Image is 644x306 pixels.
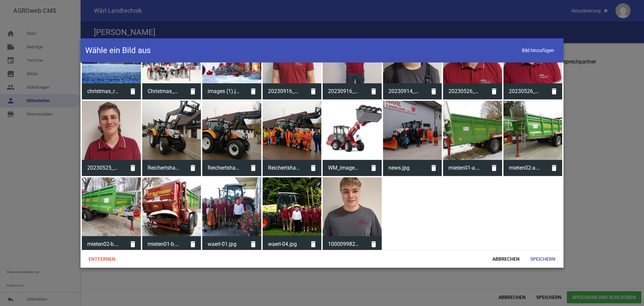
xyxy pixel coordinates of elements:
[366,160,382,176] i: delete
[263,159,306,177] span: Reichertshausen STEYR Profi.jpg
[245,160,261,176] i: delete
[202,235,245,253] span: waerl-01.jpg
[185,83,201,99] i: delete
[546,160,562,176] i: delete
[142,83,185,100] span: Christmas_maxxum_profi (1).jpg
[525,253,561,265] span: Speichern
[426,83,442,99] i: delete
[366,236,382,252] i: delete
[323,235,366,253] span: 1000099828 Benedikt.jpg
[125,160,141,176] i: delete
[486,83,502,99] i: delete
[503,83,546,100] span: 20230526_083435.jpg
[486,160,502,176] i: delete
[263,235,306,253] span: waerl-04.jpg
[323,159,366,177] span: WM_image_2080LPT_stage_V_Greifschaufel_Telearm_ausgefahren_seitlich_So_re_studio.jpg
[125,236,141,252] i: delete
[443,159,486,177] span: mieten01-a.jpg
[426,160,442,176] i: delete
[83,253,121,265] span: Entfernen
[82,235,125,253] span: mieten02-b.jpg
[142,159,185,177] span: Reichertshausen3.jpg
[85,45,151,56] h4: Wähle ein Bild aus
[305,236,321,252] i: delete
[366,83,382,99] i: delete
[305,83,321,99] i: delete
[503,159,546,177] span: mieten02-a.jpg
[245,83,261,99] i: delete
[323,83,366,100] span: 20230916_095604.jpg
[263,83,306,100] span: 20230916_100852.jpg
[202,159,245,177] span: Reichertshausen 2.jpg
[82,83,125,100] span: christmas_road_star_5284.jpg
[383,83,426,100] span: 20230914_084924.jpg
[443,83,486,100] span: 20230526_083419.jpg
[383,159,426,177] span: news.jpg
[185,160,201,176] i: delete
[245,236,261,252] i: delete
[305,160,321,176] i: delete
[82,159,125,177] span: 20230525_115628.jpg
[517,43,559,57] span: Bild hinzufügen
[546,83,562,99] i: delete
[142,235,185,253] span: mieten01-b.jpg
[125,83,141,99] i: delete
[487,253,525,265] span: Abbrechen
[185,236,201,252] i: delete
[202,83,245,100] span: images (1).jpg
